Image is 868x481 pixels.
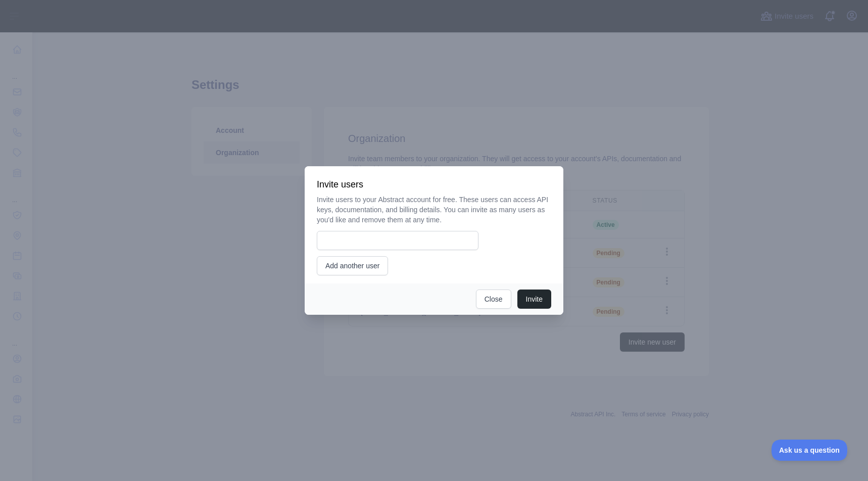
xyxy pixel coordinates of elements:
button: Add another user [317,256,388,275]
p: Invite users to your Abstract account for free. These users can access API keys, documentation, a... [317,195,551,225]
button: Invite [517,290,551,309]
iframe: Toggle Customer Support [771,440,848,461]
h3: Invite users [317,178,551,190]
button: Close [476,290,511,309]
